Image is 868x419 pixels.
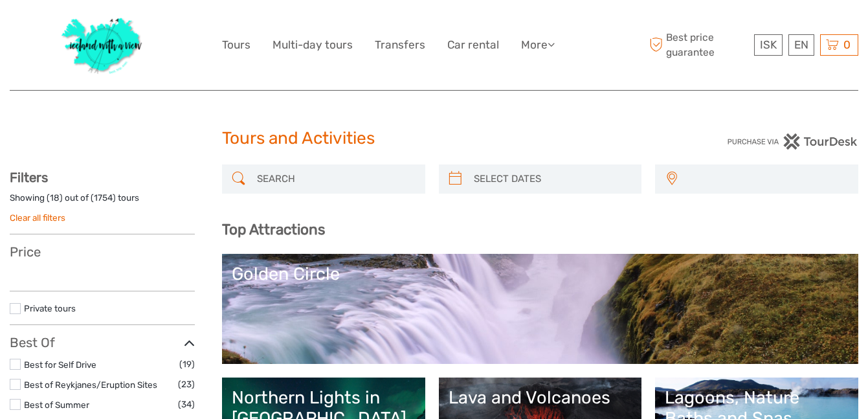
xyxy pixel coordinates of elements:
[252,168,419,190] input: SEARCH
[449,387,632,408] div: Lava and Volcanoes
[375,36,425,54] a: Transfers
[222,36,250,54] a: Tours
[727,133,858,150] img: PurchaseViaTourDesk.png
[178,397,195,412] span: (34)
[521,36,555,54] a: More
[222,221,325,238] b: Top Attractions
[10,335,195,350] h3: Best Of
[273,36,353,54] a: Multi-day tours
[10,170,48,185] strong: Filters
[646,30,751,59] span: Best price guarantee
[178,377,195,392] span: (23)
[24,379,157,390] a: Best of Reykjanes/Eruption Sites
[10,244,195,260] h3: Price
[841,38,852,51] span: 0
[10,192,195,212] div: Showing ( ) out of ( ) tours
[50,192,60,204] label: 18
[232,264,849,284] div: Golden Circle
[24,359,96,370] a: Best for Self Drive
[94,192,113,204] label: 1754
[55,10,150,80] img: 1077-ca632067-b948-436b-9c7a-efe9894e108b_logo_big.jpg
[232,264,849,354] a: Golden Circle
[24,303,76,313] a: Private tours
[447,36,499,54] a: Car rental
[179,357,195,372] span: (19)
[10,212,65,223] a: Clear all filters
[788,34,814,56] div: EN
[760,38,777,51] span: ISK
[469,168,636,190] input: SELECT DATES
[24,400,89,410] a: Best of Summer
[222,128,647,149] h1: Tours and Activities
